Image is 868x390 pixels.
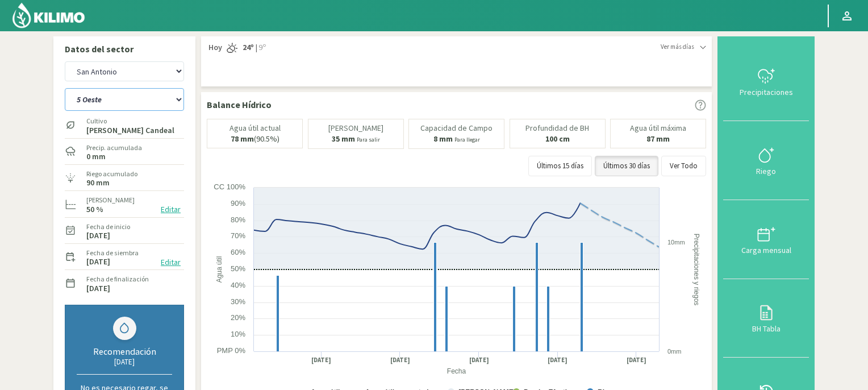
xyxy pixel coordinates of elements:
button: Riego [723,121,809,200]
label: 0 mm [86,153,106,160]
text: 90% [231,199,245,208]
b: 100 cm [545,134,570,144]
div: Recomendación [77,346,172,357]
text: 80% [231,215,245,224]
button: Últimos 15 días [528,156,592,176]
b: 8 mm [433,134,453,144]
label: Fecha de inicio [86,222,130,232]
p: Capacidad de Campo [420,124,493,132]
strong: 24º [243,42,254,52]
text: 0mm [667,348,681,355]
text: 40% [231,281,245,289]
button: Precipitaciones [723,42,809,121]
text: [DATE] [390,356,410,364]
label: Fecha de siembra [86,248,139,258]
p: Datos del sector [65,42,184,56]
label: Precip. acumulada [86,143,142,153]
p: Agua útil máxima [630,124,686,132]
text: CC 100% [214,182,245,191]
div: Carga mensual [727,246,806,254]
text: [DATE] [469,356,489,364]
small: Para llegar [454,136,480,143]
text: 20% [231,313,245,322]
text: Precipitaciones y riegos [692,233,700,305]
p: Profundidad de BH [525,124,589,132]
button: Carga mensual [723,200,809,279]
p: (90.5%) [231,135,279,143]
span: Ver más días [661,42,694,52]
button: Editar [157,203,184,216]
button: Ver Todo [661,156,706,176]
text: 70% [231,231,245,240]
p: Agua útil actual [229,124,281,132]
div: BH Tabla [727,325,806,333]
p: [PERSON_NAME] [328,124,383,132]
label: 50 % [86,206,103,213]
label: [DATE] [86,232,110,239]
text: 10% [231,330,245,338]
small: Para salir [357,136,380,143]
label: Cultivo [86,116,174,126]
label: [DATE] [86,258,110,265]
div: Riego [727,167,806,175]
text: Agua útil [215,256,223,283]
text: [DATE] [311,356,331,364]
text: PMP 0% [217,346,246,355]
text: 10mm [667,239,685,246]
text: 30% [231,297,245,306]
text: 50% [231,264,245,273]
button: Últimos 30 días [595,156,658,176]
label: Riego acumulado [86,169,137,179]
span: 9º [257,42,266,53]
b: 78 mm [231,134,254,144]
span: | [256,42,257,53]
span: Hoy [207,42,222,53]
button: Editar [157,256,184,269]
label: Fecha de finalización [86,274,149,284]
text: [DATE] [627,356,646,364]
label: [DATE] [86,285,110,292]
b: 35 mm [332,134,355,144]
label: 90 mm [86,179,110,186]
text: [DATE] [548,356,567,364]
label: [PERSON_NAME] Candeal [86,127,174,134]
div: Precipitaciones [727,88,806,96]
div: [DATE] [77,357,172,367]
label: [PERSON_NAME] [86,195,135,205]
p: Balance Hídrico [207,98,272,111]
img: Kilimo [11,2,86,29]
text: 60% [231,248,245,256]
button: BH Tabla [723,279,809,358]
b: 87 mm [646,134,670,144]
text: Fecha [447,367,466,375]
